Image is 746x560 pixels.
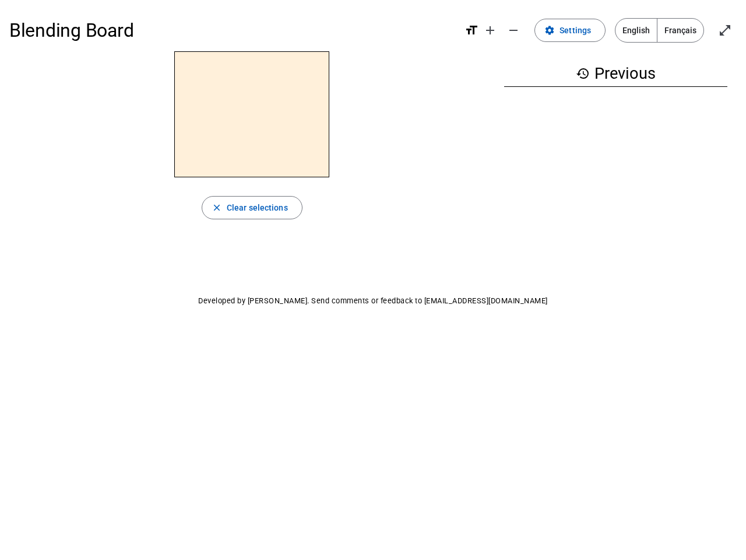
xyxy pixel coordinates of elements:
[502,19,525,42] button: Decrease font size
[227,201,288,215] span: Clear selections
[9,294,737,308] p: Developed by [PERSON_NAME]. Send comments or feedback to [EMAIL_ADDRESS][DOMAIN_NAME]
[657,19,703,42] span: Français
[212,202,222,213] mat-icon: close
[465,23,478,37] mat-icon: format_size
[483,23,497,37] mat-icon: add
[504,61,727,87] h3: Previous
[534,19,606,42] button: Settings
[718,23,732,37] mat-icon: open_in_full
[713,19,737,42] button: Enter full screen
[478,19,502,42] button: Increase font size
[576,66,590,80] mat-icon: history
[506,23,520,37] mat-icon: remove
[559,23,591,37] span: Settings
[615,19,657,42] span: English
[615,18,704,43] mat-button-toggle-group: Language selection
[9,12,455,49] h1: Blending Board
[544,25,555,36] mat-icon: settings
[202,196,302,219] button: Clear selections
